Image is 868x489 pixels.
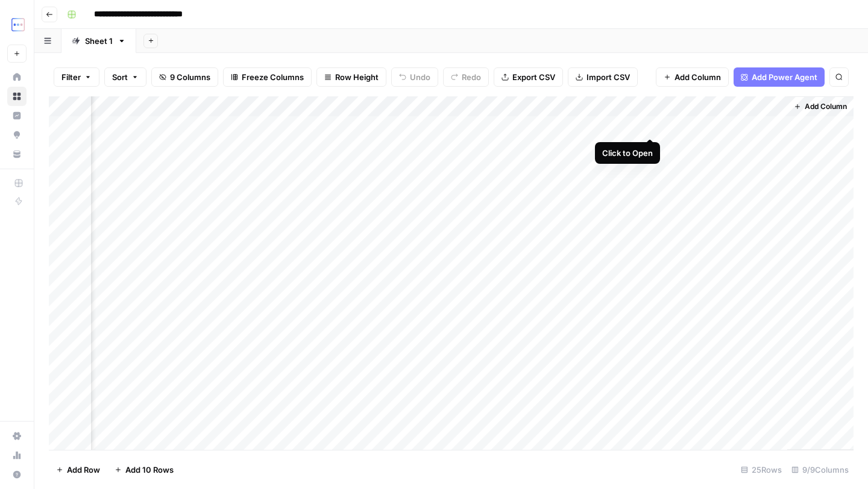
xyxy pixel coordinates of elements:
[462,71,481,83] span: Redo
[112,71,128,83] span: Sort
[61,71,81,83] span: Filter
[7,10,27,40] button: Workspace: TripleDart
[7,465,27,484] button: Help + Support
[787,460,854,479] div: 9/9 Columns
[752,71,817,83] span: Add Power Agent
[789,99,852,114] button: Add Column
[805,101,847,112] span: Add Column
[7,125,27,145] a: Opportunities
[7,67,27,87] a: Home
[7,14,29,36] img: TripleDart Logo
[61,29,136,53] a: Sheet 1
[410,71,430,83] span: Undo
[602,147,653,159] div: Click to Open
[568,67,638,87] button: Import CSV
[443,67,489,87] button: Redo
[316,67,386,87] button: Row Height
[675,71,721,83] span: Add Column
[242,71,304,83] span: Freeze Columns
[49,460,107,479] button: Add Row
[7,446,27,465] a: Usage
[223,67,312,87] button: Freeze Columns
[67,464,100,476] span: Add Row
[107,460,181,479] button: Add 10 Rows
[85,35,113,47] div: Sheet 1
[587,71,630,83] span: Import CSV
[391,67,438,87] button: Undo
[54,67,99,87] button: Filter
[125,464,174,476] span: Add 10 Rows
[151,67,218,87] button: 9 Columns
[494,67,563,87] button: Export CSV
[512,71,555,83] span: Export CSV
[7,145,27,164] a: Your Data
[734,67,825,87] button: Add Power Agent
[7,87,27,106] a: Browse
[656,67,729,87] button: Add Column
[7,426,27,446] a: Settings
[170,71,210,83] span: 9 Columns
[104,67,146,87] button: Sort
[7,106,27,125] a: Insights
[736,460,787,479] div: 25 Rows
[335,71,379,83] span: Row Height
